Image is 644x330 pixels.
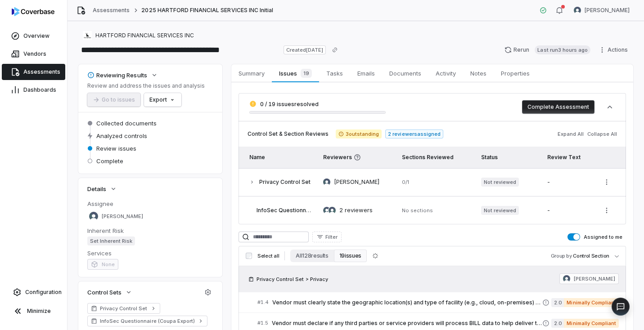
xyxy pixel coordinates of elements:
[596,43,633,57] button: Actions
[257,253,279,259] span: Select all
[481,206,519,215] span: Not reviewed
[23,50,46,58] span: Vendors
[80,27,197,44] button: https://thehartford.com/HARTFORD FINANCIAL SERVICES INC
[555,126,586,142] button: Expand All
[260,101,319,107] span: 0 / 19 issues resolved
[25,289,62,296] span: Configuration
[248,130,329,138] span: Control Set & Section Reviews
[27,308,51,315] span: Minimize
[563,275,570,282] img: Daniel Aranibar avatar
[235,67,268,79] span: Summary
[100,305,148,312] span: Privacy Control Set
[87,227,213,235] dt: Inherent Risk
[87,236,135,245] span: Set Inherent Risk
[301,69,312,78] span: 19
[4,302,63,320] button: Minimize
[290,250,333,262] button: All 128 results
[284,45,326,54] span: Created [DATE]
[327,42,343,58] button: Copy link
[85,181,120,197] button: Details
[432,67,459,79] span: Activity
[323,154,392,161] span: Reviewers
[257,207,358,214] span: InfoSec Questionnaire (Coupa Export)
[339,206,373,215] span: 2 reviewers
[585,7,630,14] span: [PERSON_NAME]
[87,71,147,79] div: Reviewing Results
[585,126,620,142] button: Collapse All
[567,233,622,241] label: Assigned to me
[481,154,498,161] span: Status
[87,303,160,314] a: Privacy Control Set
[323,207,330,214] img: Daniel Aranibar avatar
[2,64,65,80] a: Assessments
[551,319,564,328] span: 2.0
[574,275,615,282] span: [PERSON_NAME]
[336,129,382,138] span: 3 outstanding
[329,207,336,214] img: Hammed Bakare avatar
[85,284,135,300] button: Control Sets
[568,4,635,17] button: Daniel Aranibar avatar[PERSON_NAME]
[141,7,273,14] span: 2025 HARTFORD FINANCIAL SERVICES INC Initial
[323,178,330,186] img: Daniel Aranibar avatar
[96,119,157,127] span: Collected documents
[547,154,581,161] span: Review Text
[2,28,65,44] a: Overview
[23,32,50,40] span: Overview
[522,100,594,114] button: Complete Assessment
[535,45,590,54] span: Last run 3 hours ago
[402,154,454,161] span: Sections Reviewed
[85,67,161,83] button: Reviewing Results
[87,82,205,89] p: Review and address the issues and analysis
[87,185,106,193] span: Details
[497,67,533,79] span: Properties
[257,299,269,306] span: # 1.4
[100,317,195,325] span: InfoSec Questionnaire (Coupa Export)
[312,232,342,242] button: Filter
[275,67,315,80] span: Issues
[551,298,564,307] span: 2.0
[144,93,181,107] button: Export
[334,250,367,262] button: 19 issues
[96,144,136,152] span: Review issues
[259,178,311,185] span: Privacy Control Set
[499,43,596,57] button: RerunLast run3 hours ago
[96,157,123,165] span: Complete
[93,7,130,14] a: Assessments
[87,316,207,326] a: InfoSec Questionnaire (Coupa Export)
[272,299,542,306] span: Vendor must clearly state the geographic location(s) and type of facility (e.g., cloud, on-premis...
[574,7,581,14] img: Daniel Aranibar avatar
[272,320,542,327] span: Vendor must declare if any third parties or service providers will process BILL data to help deli...
[96,132,147,140] span: Analyzed controls
[547,207,589,214] div: -
[2,46,65,62] a: Vendors
[4,284,63,300] a: Configuration
[89,212,98,221] img: Daniel Aranibar avatar
[385,129,443,138] span: 2 reviewers assigned
[12,7,54,16] img: Coverbase logo
[323,67,347,79] span: Tasks
[325,234,338,241] span: Filter
[23,86,56,94] span: Dashboards
[564,298,619,307] span: Minimally Compliant
[567,233,580,241] button: Assigned to me
[249,154,265,161] span: Name
[87,249,213,257] dt: Services
[402,207,433,214] span: No sections
[467,67,490,79] span: Notes
[23,68,60,76] span: Assessments
[564,319,619,328] span: Minimally Compliant
[334,178,379,187] span: [PERSON_NAME]
[402,179,409,185] span: 0 / 1
[102,213,143,220] span: [PERSON_NAME]
[551,253,572,259] span: Group by
[257,276,328,283] span: Privacy Control Set > Privacy
[481,178,519,187] span: Not reviewed
[95,32,194,39] span: HARTFORD FINANCIAL SERVICES INC
[547,178,589,186] div: -
[246,253,252,259] input: Select all
[257,320,268,326] span: # 1.5
[386,67,425,79] span: Documents
[2,82,65,98] a: Dashboards
[354,67,378,79] span: Emails
[257,292,619,312] a: #1.4Vendor must clearly state the geographic location(s) and type of facility (e.g., cloud, on-pr...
